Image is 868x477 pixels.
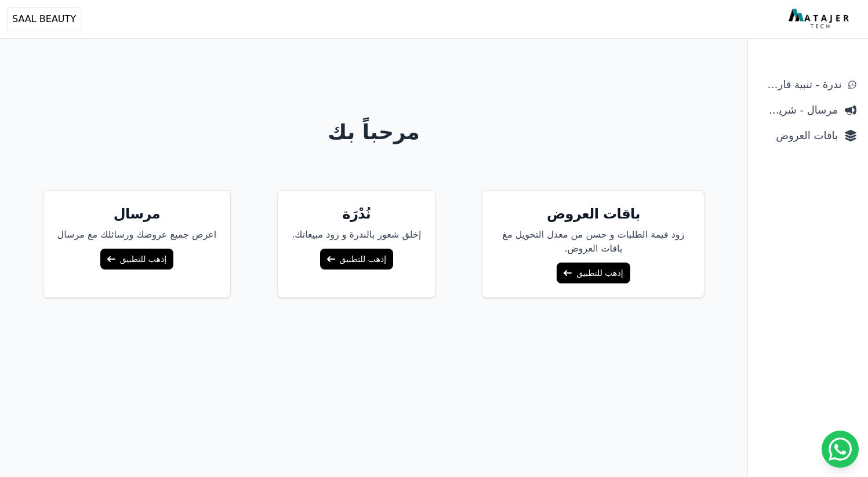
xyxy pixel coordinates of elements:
[557,263,630,283] a: إذهب للتطبيق
[12,12,76,26] span: SAAL BEAUTY
[57,228,217,242] p: اعرض جميع عروضك ورسائلك مع مرسال
[496,228,690,256] p: زود قيمة الطلبات و حسن من معدل التحويل مغ باقات العروض.
[100,249,173,270] a: إذهب للتطبيق
[760,128,838,144] span: باقات العروض
[760,77,841,93] span: ندرة - تنبية قارب علي النفاذ
[789,9,852,30] img: MatajerTech Logo
[292,228,421,242] p: إخلق شعور بالندرة و زود مبيعاتك.
[292,205,421,223] h5: نُدْرَة
[496,205,690,223] h5: باقات العروض
[7,7,81,31] button: SAAL BEAUTY
[57,205,217,223] h5: مرسال
[320,249,393,270] a: إذهب للتطبيق
[3,121,745,144] h1: مرحباً بك
[760,102,838,118] span: مرسال - شريط دعاية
